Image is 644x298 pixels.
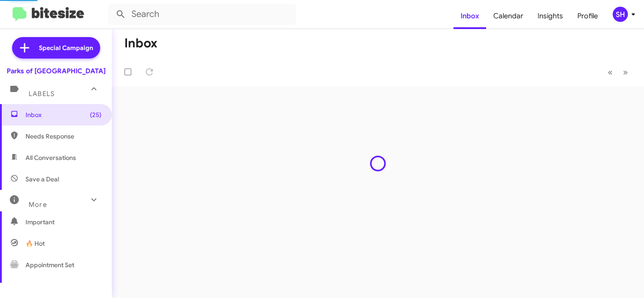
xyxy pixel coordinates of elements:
button: Next [618,63,633,81]
h1: Inbox [124,36,157,50]
span: More [29,201,47,209]
span: Labels [29,90,55,98]
nav: Page navigation example [603,63,633,81]
span: « [608,67,613,78]
span: Needs Response [25,132,102,141]
input: Search [108,4,296,25]
span: » [623,67,628,78]
span: Special Campaign [39,43,93,52]
span: 🔥 Hot [25,239,45,248]
a: Profile [570,3,605,29]
a: Insights [530,3,570,29]
div: Parks of [GEOGRAPHIC_DATA] [7,67,106,76]
span: Important [25,218,102,227]
a: Inbox [453,3,486,29]
button: Previous [602,63,618,81]
span: (25) [90,110,102,119]
span: All Conversations [25,153,76,162]
div: SH [613,7,628,22]
button: SH [605,7,634,22]
span: Inbox [25,110,102,119]
a: Special Campaign [12,37,100,59]
span: Save a Deal [25,175,59,184]
span: Appointment Set [25,260,74,269]
a: Calendar [486,3,530,29]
